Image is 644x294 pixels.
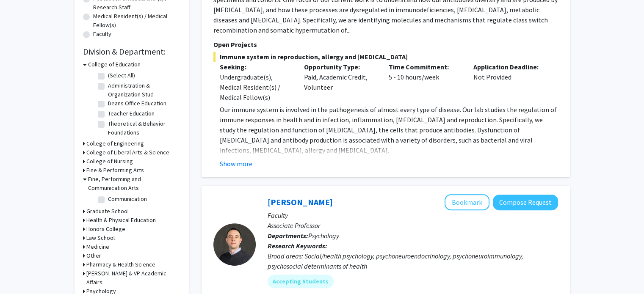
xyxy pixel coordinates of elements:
[308,231,339,240] span: Psychology
[86,216,156,225] h3: Health & Physical Education
[213,52,558,62] span: Immune system in reproduction, allergy and [MEDICAL_DATA]
[93,30,111,38] label: Faculty
[86,242,109,251] h3: Medicine
[108,71,135,80] label: (Select All)
[86,260,155,269] h3: Pharmacy & Health Science
[467,62,552,102] div: Not Provided
[473,62,545,72] p: Application Deadline:
[220,159,252,169] button: Show more
[86,139,144,148] h3: College of Engineering
[88,60,141,69] h3: College of Education
[83,47,180,57] h2: Division & Department:
[268,210,558,220] p: Faculty
[86,148,169,157] h3: College of Liberal Arts & Science
[389,62,461,72] p: Time Commitment:
[220,62,292,72] p: Seeking:
[298,62,382,102] div: Paid, Academic Credit, Volunteer
[86,251,101,260] h3: Other
[268,231,308,240] b: Departments:
[86,269,180,287] h3: [PERSON_NAME] & VP Academic Affairs
[493,195,558,210] button: Compose Request to Samuele Zilioli
[268,197,333,207] a: [PERSON_NAME]
[268,275,334,288] mat-chip: Accepting Students
[268,251,558,271] div: Broad areas: Social/health psychology, psychoneuroendocrinology, psychoneuroimmunology, psychosoc...
[86,157,133,166] h3: College of Nursing
[93,12,180,30] label: Medical Resident(s) / Medical Fellow(s)
[108,99,166,108] label: Deans Office Education
[108,119,178,137] label: Theoretical & Behavior Foundations
[86,207,129,216] h3: Graduate School
[213,39,558,49] p: Open Projects
[86,166,144,175] h3: Fine & Performing Arts
[220,72,292,102] div: Undergraduate(s), Medical Resident(s) / Medical Fellow(s)
[6,256,36,288] iframe: Chat
[108,81,178,99] label: Administration & Organization Stud
[86,234,115,242] h3: Law School
[268,242,327,250] b: Research Keywords:
[86,225,125,234] h3: Honors College
[268,220,558,231] p: Associate Professor
[445,194,489,210] button: Add Samuele Zilioli to Bookmarks
[220,105,557,154] span: Our immune system is involved in the pathogenesis of almost every type of disease. Our lab studie...
[108,109,155,118] label: Teacher Education
[108,195,147,203] label: Communication
[304,62,376,72] p: Opportunity Type:
[88,175,180,192] h3: Fine, Performing and Communication Arts
[382,62,467,102] div: 5 - 10 hours/week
